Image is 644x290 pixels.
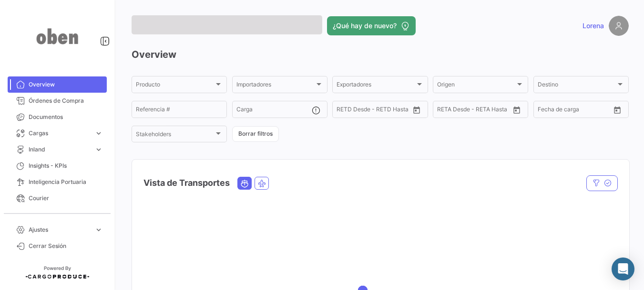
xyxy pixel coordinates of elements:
[143,176,230,190] h4: Vista de Transportes
[136,132,214,139] span: Stakeholders
[8,206,107,223] a: Sensores
[8,174,107,190] a: Inteligencia Portuaria
[337,107,354,114] input: Desde
[409,103,424,117] button: Open calendar
[8,93,107,109] a: Órdenes de Compra
[94,129,103,138] span: expand_more
[538,83,616,89] span: Destino
[8,109,107,125] a: Documentos
[29,178,103,186] span: Inteligencia Portuaria
[29,129,91,138] span: Cargas
[236,83,315,89] span: Importadores
[538,107,555,114] input: Desde
[94,145,103,154] span: expand_more
[33,11,81,61] img: oben-logo.png
[29,242,103,250] span: Cerrar Sesión
[29,161,103,170] span: Insights - KPIs
[562,107,596,114] input: Hasta
[29,97,103,105] span: Órdenes de Compra
[510,103,524,117] button: Open calendar
[8,158,107,174] a: Insights - KPIs
[232,126,279,142] button: Borrar filtros
[29,194,103,203] span: Courier
[8,76,107,93] a: Overview
[437,107,454,114] input: Desde
[94,226,103,234] span: expand_more
[360,107,395,114] input: Hasta
[461,107,495,114] input: Hasta
[136,83,214,89] span: Producto
[609,16,629,36] img: placeholder-user.png
[29,226,91,234] span: Ajustes
[583,21,604,31] span: Lorena
[337,83,415,89] span: Exportadores
[255,177,268,189] button: Air
[29,113,103,121] span: Documentos
[327,16,416,35] button: ¿Qué hay de nuevo?
[8,190,107,206] a: Courier
[437,83,515,89] span: Origen
[132,48,629,61] h3: Overview
[29,145,91,154] span: Inland
[238,177,251,189] button: Ocean
[29,80,103,89] span: Overview
[333,21,397,31] span: ¿Qué hay de nuevo?
[610,103,624,117] button: Open calendar
[612,258,634,280] div: Abrir Intercom Messenger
